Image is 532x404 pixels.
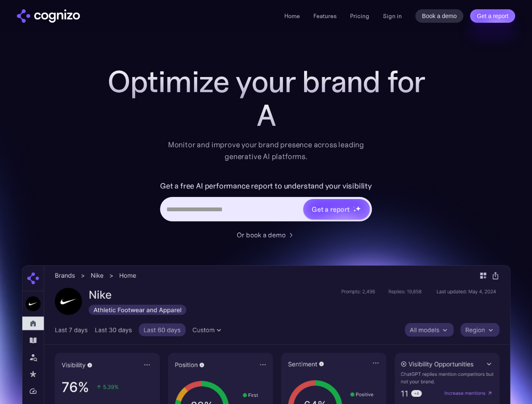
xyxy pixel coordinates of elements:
[353,209,356,212] img: star
[237,230,286,240] div: Or book a demo
[313,12,337,20] a: Features
[383,11,402,21] a: Sign in
[237,230,296,240] a: Or book a demo
[356,206,361,211] img: star
[284,12,300,20] a: Home
[312,204,350,214] div: Get a report
[160,179,372,193] label: Get a free AI performance report to understand your visibility
[98,98,435,132] div: A
[302,198,371,220] a: Get a reportstarstarstar
[415,9,464,23] a: Book a demo
[17,9,80,23] a: home
[17,9,80,23] img: cognizo logo
[350,12,369,20] a: Pricing
[98,65,435,98] h1: Optimize your brand for
[353,206,355,207] img: star
[160,179,372,226] form: Hero URL Input Form
[163,139,370,162] div: Monitor and improve your brand presence across leading generative AI platforms.
[470,9,515,23] a: Get a report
